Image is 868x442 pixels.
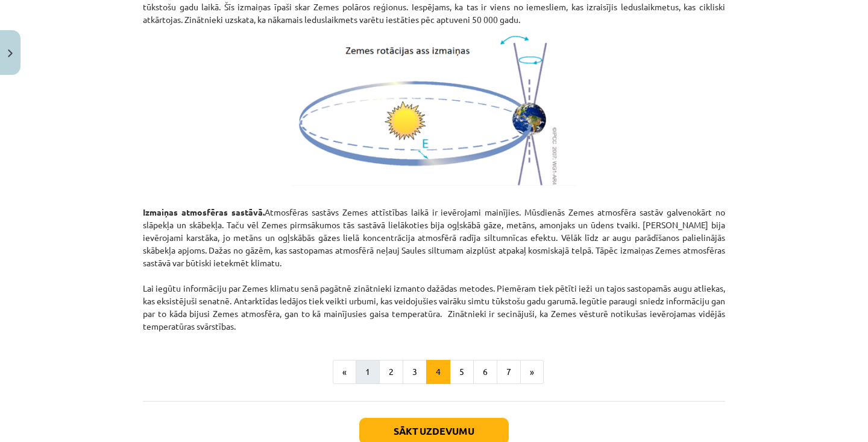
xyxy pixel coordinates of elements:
[403,360,427,384] button: 3
[333,360,356,384] button: «
[143,193,725,333] p: Atmosfēras sastāvs Zemes attīstības laikā ir ievērojami mainījies. Mūsdienās Zemes atmosfēra sast...
[473,360,497,384] button: 6
[143,207,265,217] strong: Izmaiņas atmosfēras sastāvā.
[520,360,544,384] button: »
[356,360,380,384] button: 1
[450,360,474,384] button: 5
[8,50,13,57] img: icon-close-lesson-0947bae3869378f0d4975bcd49f059093ad1ed9edebbc8119c70593378902aed.svg
[426,360,450,384] button: 4
[497,360,521,384] button: 7
[379,360,403,384] button: 2
[143,360,725,384] nav: Page navigation example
